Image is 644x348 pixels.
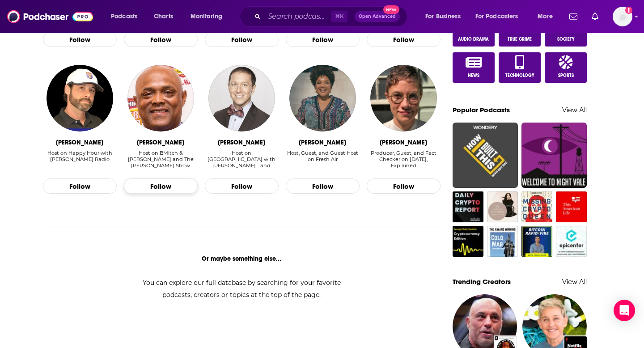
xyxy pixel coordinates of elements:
[205,32,279,47] button: Follow
[124,178,198,194] button: Follow
[248,6,416,27] div: Search podcasts, credits, & more...
[331,11,347,22] span: ⌘ K
[47,65,113,131] img: John Hardin
[205,150,279,169] div: Host on [GEOGRAPHIC_DATA] with [PERSON_NAME]… and [GEOGRAPHIC_DATA]
[521,191,552,222] img: The Missing Cryptoqueen
[218,139,265,146] div: Ken Rosenthal
[505,73,534,78] span: Technology
[562,106,587,114] a: View All
[625,7,632,14] svg: Add a profile image
[43,150,117,162] div: Host on Happy Hour with [PERSON_NAME] Radio
[367,178,441,194] button: Follow
[208,65,275,131] img: Ken Rosenthal
[286,150,360,169] div: Host, Guest, and Guest Host on Fresh Air
[453,106,510,114] a: Popular Podcasts
[468,73,479,78] span: News
[499,52,541,83] a: Technology
[556,226,587,257] img: Epicenter - Learn about Crypto, Blockchain, Ethereum, Bitcoin and Distributed Technologies
[286,150,360,162] div: Host, Guest, and Guest Host on Fresh Air
[538,10,553,23] span: More
[588,9,602,24] a: Show notifications dropdown
[264,9,331,24] input: Search podcasts, credits, & more...
[7,8,93,25] img: Podchaser - Follow, Share and Rate Podcasts
[137,139,184,146] div: Brian Mitchell
[531,9,564,24] button: open menu
[521,123,587,188] img: Welcome to Night Vale
[154,10,173,23] span: Charts
[124,150,198,169] div: Host on BMitch & Finlay and The Brian Mitchell Show With…
[453,226,483,257] img: Cryptocurrency
[105,9,149,24] button: open menu
[470,9,531,24] button: open menu
[191,10,222,23] span: Monitoring
[124,32,198,47] button: Follow
[124,150,198,169] div: Host on BMitch & [PERSON_NAME] and The [PERSON_NAME] Show With…
[56,139,103,146] div: John Hardin
[359,14,396,19] span: Open Advanced
[184,9,234,24] button: open menu
[367,150,441,169] div: Producer, Guest, and Fact Checker on Today, Explained
[205,150,279,169] div: Host on Fair Territory with Ken Rose… and Foul Territory
[475,10,518,23] span: For Podcasters
[127,65,194,131] img: Brian Mitchell
[521,226,552,257] img: Bitcoin Rapid-Fire
[614,300,635,321] div: Open Intercom Messenger
[111,10,137,23] span: Podcasts
[419,9,472,24] button: open menu
[458,37,489,42] span: Audio Drama
[380,139,427,146] div: Laura Bullard
[453,52,495,83] a: News
[289,65,356,131] img: Tonya Mosley
[131,277,352,301] div: You can explore our full database by searching for your favorite podcasts, creators or topics at ...
[205,178,279,194] button: Follow
[556,191,587,222] img: This American Life
[355,11,400,22] button: Open AdvancedNew
[286,32,360,47] button: Follow
[562,277,587,286] a: View All
[148,9,178,24] a: Charts
[383,5,399,14] span: New
[43,150,117,169] div: Host on Happy Hour with Johnny Radio
[487,226,518,257] img: Cold War Conversations
[508,37,532,42] span: True Crime
[43,178,117,194] button: Follow
[453,277,511,286] a: Trending Creators
[453,191,483,222] img: Daily Crypto Report
[613,7,632,26] button: Show profile menu
[43,32,117,47] button: Follow
[370,65,436,131] img: Laura Bullard
[557,37,575,42] span: Society
[545,52,587,83] a: Sports
[286,178,360,194] button: Follow
[425,10,461,23] span: For Business
[487,191,518,222] img: Authentic Sex with Juliet Allen
[367,32,441,47] button: Follow
[43,255,441,263] div: Or maybe something else...
[299,139,346,146] div: Tonya Mosley
[453,123,518,188] img: How I Built This with Guy Raz
[558,73,574,78] span: Sports
[566,9,581,24] a: Show notifications dropdown
[613,7,632,26] span: Logged in as PTEPR25
[613,7,632,26] img: User Profile
[367,150,441,169] div: Producer, Guest, and Fact Checker on [DATE], Explained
